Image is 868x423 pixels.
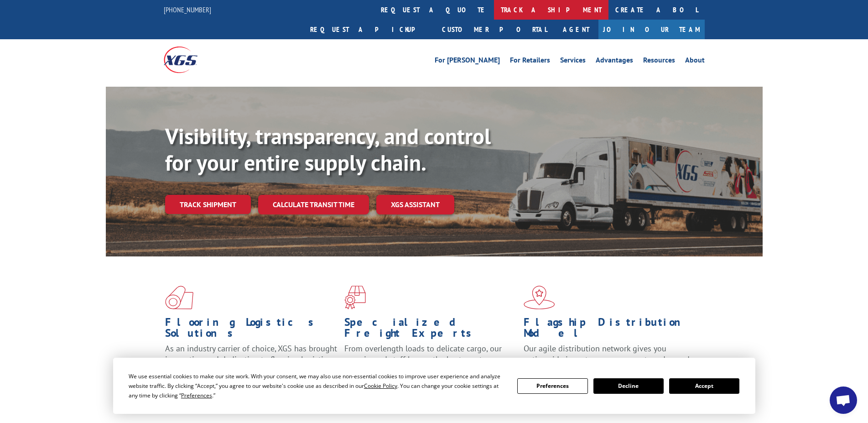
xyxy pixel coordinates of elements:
[129,371,506,400] div: We use essential cookies to make our site work. With your consent, we may also use non-essential ...
[113,358,755,414] div: Cookie Consent Prompt
[524,317,696,343] h1: Flagship Distribution Model
[554,20,598,39] a: Agent
[164,5,211,14] a: [PHONE_NUMBER]
[181,392,212,399] span: Preferences
[258,195,369,214] a: Calculate transit time
[560,57,586,67] a: Services
[344,286,366,309] img: xgs-icon-focused-on-flooring-red
[165,343,337,376] span: As an industry carrier of choice, XGS has brought innovation and dedication to flooring logistics...
[364,382,397,390] span: Cookie Policy
[830,386,857,414] div: Open chat
[435,57,500,67] a: For [PERSON_NAME]
[165,122,491,177] b: Visibility, transparency, and control for your entire supply chain.
[165,195,251,214] a: Track shipment
[344,317,517,343] h1: Specialized Freight Experts
[517,378,587,394] button: Preferences
[435,20,554,39] a: Customer Portal
[596,57,633,67] a: Advantages
[593,378,664,394] button: Decline
[524,286,555,309] img: xgs-icon-flagship-distribution-model-red
[165,317,338,343] h1: Flooring Logistics Solutions
[376,195,454,214] a: XGS ASSISTANT
[685,57,705,67] a: About
[669,378,739,394] button: Accept
[510,57,550,67] a: For Retailers
[643,57,675,67] a: Resources
[303,20,435,39] a: Request a pickup
[344,343,517,384] p: From overlength loads to delicate cargo, our experienced staff knows the best way to move your fr...
[598,20,705,39] a: Join Our Team
[165,286,193,309] img: xgs-icon-total-supply-chain-intelligence-red
[524,343,691,365] span: Our agile distribution network gives you nationwide inventory management on demand.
